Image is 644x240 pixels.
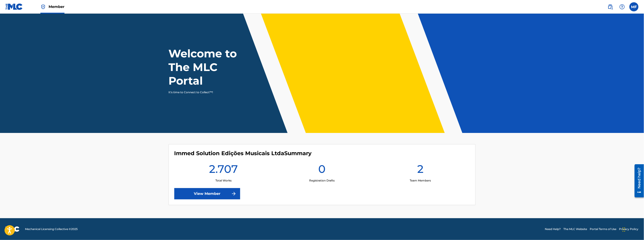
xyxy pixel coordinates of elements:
[590,227,617,231] a: Portal Terms of Use
[169,90,247,94] p: It's time to Connect to Collect™!
[5,226,20,232] img: logo
[623,223,625,236] div: Arrastar
[606,2,615,11] a: Public Search
[49,4,64,9] span: Member
[608,4,613,10] img: search
[621,218,644,240] iframe: Chat Widget
[629,2,639,11] div: User Menu
[5,3,23,10] img: MLC Logo
[631,163,644,199] iframe: Resource Center
[169,47,254,88] h1: Welcome to The MLC Portal
[564,227,587,231] a: The MLC Website
[545,227,561,231] a: Need Help?
[174,150,312,157] h4: Immed Solution Edições Musicais Ltda
[40,4,46,10] img: Top Rightsholder
[318,162,326,179] h1: 0
[619,4,625,10] img: help
[215,179,232,183] p: Total Works
[619,227,639,231] a: Privacy Policy
[25,227,78,231] span: Mechanical Licensing Collective © 2025
[309,179,335,183] p: Registration Drafts
[174,188,240,199] a: View Member
[621,218,644,240] div: Widget de chat
[209,162,238,179] h1: 2.707
[618,2,627,11] div: Help
[417,162,424,179] h1: 2
[410,179,431,183] p: Team Members
[231,191,237,196] img: f7272a7cc735f4ea7f67.svg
